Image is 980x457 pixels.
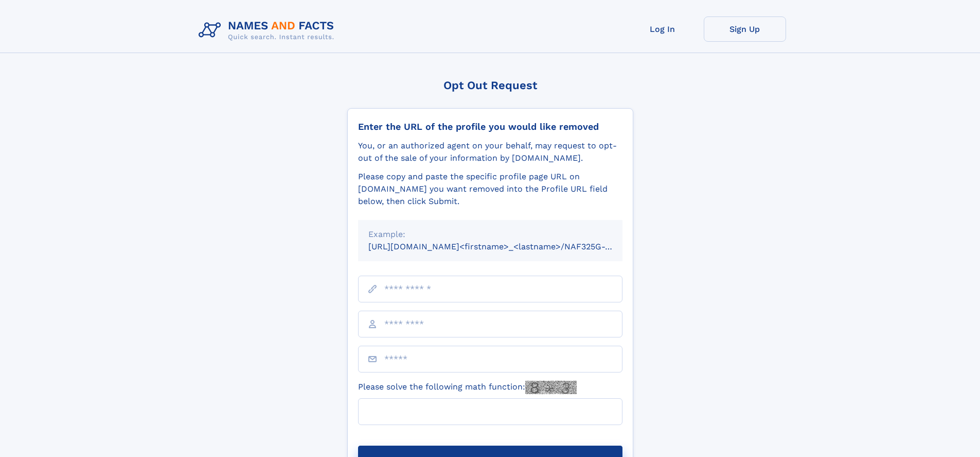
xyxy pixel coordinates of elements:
[621,16,704,42] a: Log In
[194,16,343,44] img: Logo Names and Facts
[368,228,612,241] div: Example:
[368,242,642,251] small: [URL][DOMAIN_NAME]<firstname>_<lastname>/NAF325G-xxxxxxxx
[358,140,622,164] div: You, or an authorized agent on your behalf, may request to opt-out of the sale of your informatio...
[358,171,622,208] div: Please copy and paste the specific profile page URL on [DOMAIN_NAME] you want removed into the Pr...
[358,121,622,132] div: Enter the URL of the profile you would like removed
[347,79,633,92] div: Opt Out Request
[704,16,786,42] a: Sign Up
[358,381,577,394] label: Please solve the following math function:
